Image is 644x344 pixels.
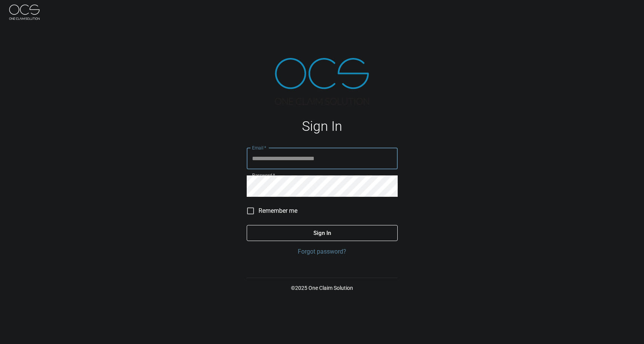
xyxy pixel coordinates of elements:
[247,284,398,292] p: © 2025 One Claim Solution
[247,225,398,241] button: Sign In
[247,119,398,134] h1: Sign In
[275,58,369,105] img: ocs-logo-tra.png
[9,5,40,20] img: ocs-logo-white-transparent.png
[247,247,398,256] a: Forgot password?
[259,206,297,215] span: Remember me
[252,145,267,151] label: Email
[252,172,275,178] label: Password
